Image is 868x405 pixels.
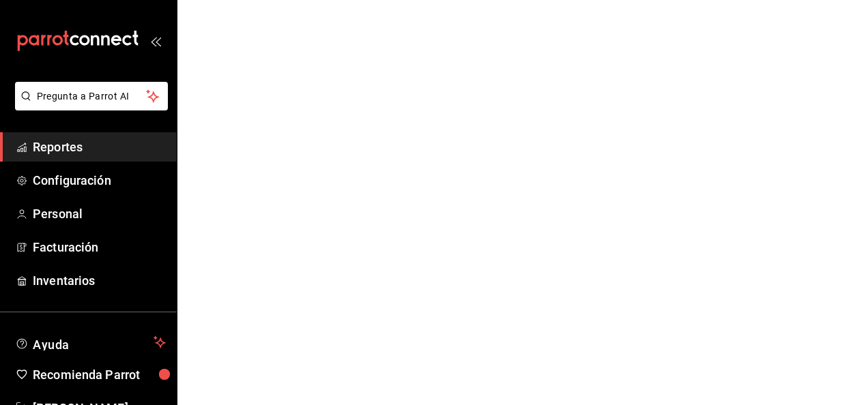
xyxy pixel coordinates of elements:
[33,238,166,256] span: Facturación
[33,334,148,350] span: Ayuda
[15,82,168,110] button: Pregunta a Parrot AI
[33,205,166,223] span: Personal
[33,365,166,384] span: Recomienda Parrot
[33,138,166,156] span: Reportes
[33,171,166,190] span: Configuración
[10,99,168,113] a: Pregunta a Parrot AI
[33,271,166,290] span: Inventarios
[150,35,161,46] button: open_drawer_menu
[37,89,147,104] span: Pregunta a Parrot AI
